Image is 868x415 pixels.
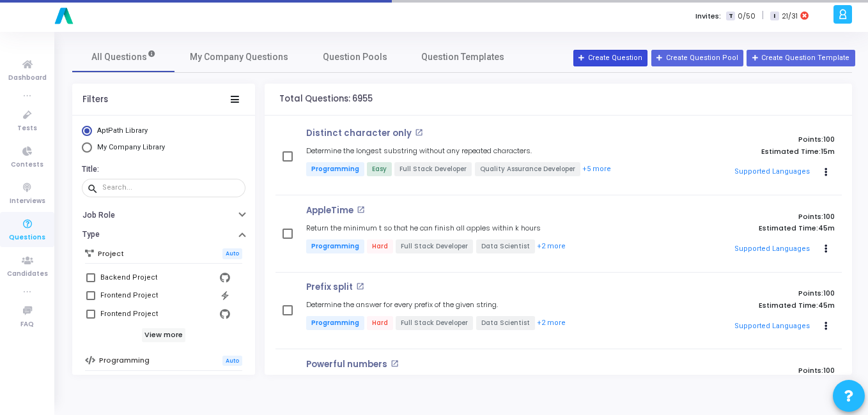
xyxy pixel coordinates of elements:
h5: Determine the answer for every prefix of the given string. [306,301,498,309]
span: Full Stack Developer [396,239,473,253]
button: +2 more [536,317,566,329]
span: All Questions [91,50,156,64]
button: +2 more [536,241,566,253]
span: Auto [222,356,242,366]
h6: Title: [82,165,242,174]
span: Candidates [7,269,48,280]
span: 100 [823,288,835,298]
button: Actions [818,317,835,335]
div: Filters [82,94,108,105]
span: 45m [818,301,835,310]
span: Hard [367,239,393,253]
span: Full Stack Developer [396,316,473,330]
h4: Total Questions: 6955 [279,94,373,104]
button: Actions [818,240,835,258]
button: Job Role [72,205,255,225]
mat-icon: open_in_new [356,282,364,290]
mat-radio-group: Select Library [82,126,245,156]
button: Create Question Pool [651,50,743,66]
span: 0/50 [738,11,756,22]
mat-icon: open_in_new [391,359,399,368]
p: Estimated Time: [667,301,835,310]
span: Hard [367,316,393,330]
span: T [726,11,734,21]
span: My Company Questions [190,50,288,64]
span: Easy [367,162,392,176]
span: 100 [823,211,835,222]
span: Programming [306,162,364,176]
span: Question Templates [421,50,504,64]
p: Prefix split [306,282,353,292]
span: Auto [222,248,242,259]
h6: Job Role [82,211,115,220]
button: Supported Languages [730,317,814,336]
p: Points: [667,135,835,144]
span: My Company Library [97,143,165,151]
div: Frontend Project [100,288,158,303]
button: Create Question Template [747,50,855,66]
p: Points: [667,366,835,375]
span: 100 [823,365,835,375]
p: Points: [667,289,835,298]
span: Programming [306,316,364,330]
h6: Type [82,230,100,239]
mat-icon: search [87,183,102,194]
span: 100 [823,134,835,144]
span: Full Stack Developer [394,162,472,176]
button: Supported Languages [730,163,814,182]
h5: Return the minimum t so that he can finish all apples within k hours [306,224,541,232]
button: Supported Languages [730,239,814,259]
input: Search... [102,184,240,192]
span: Contests [11,160,43,170]
p: Estimated Time: [667,224,835,232]
p: Powerful numbers [306,359,387,370]
p: Distinct character only [306,128,412,139]
mat-icon: open_in_new [415,128,423,137]
span: 21/31 [782,11,798,22]
button: Create Question [573,50,647,66]
mat-icon: open_in_new [357,206,365,214]
p: AppleTime [306,206,353,216]
span: I [770,11,779,21]
div: Backend Project [100,270,157,285]
span: Dashboard [8,73,47,84]
button: Actions [818,163,835,181]
button: +5 more [582,163,612,176]
span: Interviews [10,196,45,207]
span: Data Scientist [476,316,535,330]
span: 45m [818,224,835,232]
span: | [762,9,764,22]
span: Programming [306,239,364,253]
span: FAQ [20,319,34,330]
span: Tests [17,123,37,134]
h5: Determine the longest substring without any repeated characters. [306,147,532,155]
div: Frontend Project [100,306,158,322]
span: AptPath Library [97,126,148,135]
span: Question Pools [323,50,387,64]
p: Points: [667,213,835,221]
p: Estimated Time: [667,147,835,156]
span: Data Scientist [476,239,535,253]
h6: Project [98,250,124,258]
span: 15m [821,147,835,156]
h6: View more [142,328,186,342]
button: Type [72,225,255,245]
span: Questions [9,232,45,243]
span: Quality Assurance Developer [475,162,580,176]
h6: Programming [99,356,150,365]
label: Invites: [695,11,721,22]
img: logo [51,3,77,29]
